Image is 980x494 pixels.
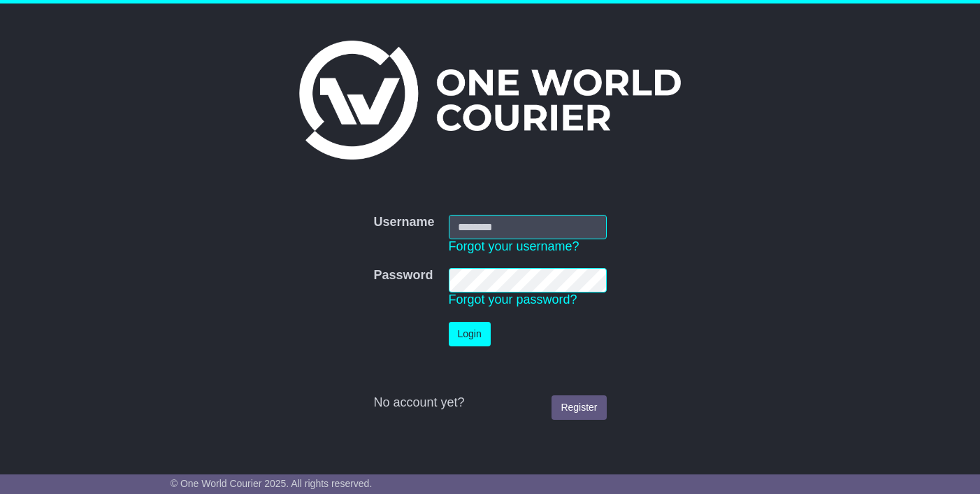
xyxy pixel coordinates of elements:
a: Forgot your password? [449,292,577,306]
label: Username [373,215,434,230]
label: Password [373,268,433,283]
img: One World [299,41,681,160]
a: Forgot your username? [449,239,579,253]
div: No account yet? [373,395,606,411]
a: Register [552,395,606,420]
span: © One World Courier 2025. All rights reserved. [171,478,373,489]
button: Login [449,322,491,346]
